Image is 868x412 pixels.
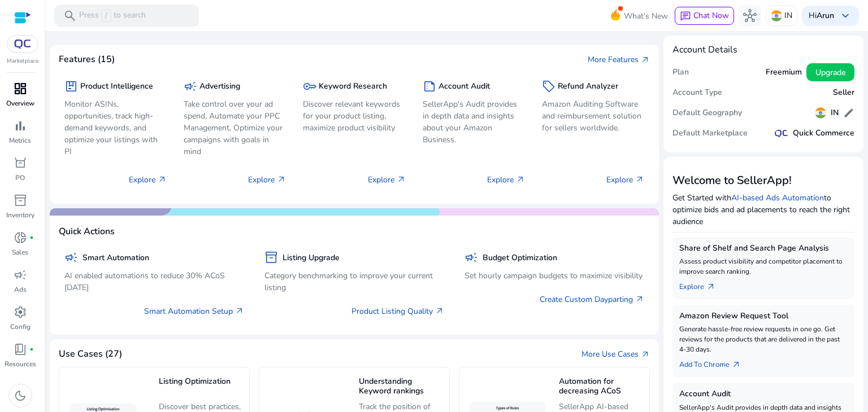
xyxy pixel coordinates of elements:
span: / [101,10,111,22]
span: fiber_manual_record [29,235,34,240]
p: Amazon Auditing Software and reimbursement solution for sellers worldwide. [542,98,644,134]
span: arrow_outward [732,360,741,369]
p: Monitor ASINs, opportunities, track high-demand keywords, and optimize your listings with PI [64,98,167,157]
p: Explore [248,174,286,186]
span: orders [14,156,27,170]
p: Inventory [6,210,34,220]
span: book_4 [14,343,27,356]
span: arrow_outward [397,175,406,184]
a: Create Custom Dayparting [540,293,644,305]
span: chat [680,11,691,22]
p: Config [10,322,31,332]
p: Hi [809,12,834,20]
h5: Understanding Keyword rankings [359,377,444,397]
p: Metrics [9,135,31,146]
span: key [303,80,316,93]
span: campaign [465,251,478,264]
button: hub [739,5,761,27]
span: arrow_outward [641,55,650,64]
span: campaign [14,268,27,282]
h5: Smart Automation [83,253,149,263]
p: Assess product visibility and competitor placement to improve search ranking. [679,256,848,277]
p: Press to search [79,10,146,22]
p: Explore [129,174,167,186]
p: Take control over your ad spend, Automate your PPC Management, Optimize your campaigns with goals... [184,98,286,157]
a: Product Listing Quality [351,305,444,317]
b: Arun [817,10,834,21]
h5: Account Audit [439,82,490,91]
span: arrow_outward [641,350,650,359]
span: sell [542,80,555,93]
button: chatChat Now [675,7,734,25]
img: in.svg [771,10,782,21]
p: Resources [5,359,36,369]
h5: Amazon Review Request Tool [679,312,848,321]
span: campaign [64,251,78,264]
h5: Freemium [766,68,802,77]
h5: Quick Commerce [793,129,854,138]
h5: Account Audit [679,389,848,399]
a: Explorearrow_outward [679,277,724,292]
h5: Refund Analyzer [558,82,618,91]
span: search [63,9,77,23]
span: What's New [624,6,668,26]
p: Set hourly campaign budgets to maximize visibility [465,270,644,282]
img: QC-logo.svg [775,130,788,137]
p: Category benchmarking to improve your current listing [264,270,444,293]
p: Explore [368,174,406,186]
span: arrow_outward [435,306,444,315]
h4: Account Details [672,45,737,55]
h5: Listing Optimization [159,377,244,397]
span: bar_chart [14,119,27,133]
p: Explore [487,174,525,186]
span: hub [743,9,757,23]
h5: Plan [672,68,689,77]
h5: Listing Upgrade [283,253,340,263]
span: settings [14,305,27,319]
p: Sales [12,247,28,257]
h4: Quick Actions [59,226,115,237]
h5: Account Type [672,88,722,98]
h3: Welcome to SellerApp! [672,174,854,187]
span: dashboard [14,82,27,95]
span: inventory_2 [14,194,27,207]
img: in.svg [815,107,826,119]
span: campaign [184,80,197,93]
p: Ads [14,284,27,295]
h5: Default Geography [672,108,742,118]
h4: Use Cases (27) [59,349,122,360]
a: Smart Automation Setup [144,305,244,317]
h5: Budget Optimization [483,253,557,263]
span: keyboard_arrow_down [839,9,852,23]
span: arrow_outward [516,175,525,184]
p: Get Started with to optimize bids and ad placements to reach the right audience [672,192,854,227]
p: IN [784,6,792,25]
a: More Featuresarrow_outward [588,54,650,65]
h5: Seller [833,88,854,98]
a: AI-based Ads Automation [731,192,824,203]
p: AI enabled automations to reduce 30% ACoS [DATE] [64,270,244,293]
span: package [64,80,78,93]
p: Discover relevant keywords for your product listing, maximize product visibility [303,98,405,134]
p: PO [15,173,25,183]
p: Overview [6,98,34,108]
span: donut_small [14,231,27,244]
img: QC-logo.svg [12,40,33,49]
span: arrow_outward [158,175,167,184]
span: dark_mode [14,389,27,402]
span: edit [843,107,854,119]
span: arrow_outward [235,306,244,315]
span: arrow_outward [706,282,715,291]
h5: Advertising [199,82,240,91]
h5: Keyword Research [319,82,387,91]
p: SellerApp's Audit provides in depth data and insights about your Amazon Business. [423,98,525,146]
span: arrow_outward [635,295,644,304]
p: Explore [606,174,644,186]
span: fiber_manual_record [29,347,34,352]
h5: IN [831,108,839,118]
a: More Use Casesarrow_outward [581,348,650,360]
a: Add To Chrome [679,354,750,370]
button: Upgrade [806,63,854,81]
h5: Default Marketplace [672,129,748,138]
span: Upgrade [815,67,845,78]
